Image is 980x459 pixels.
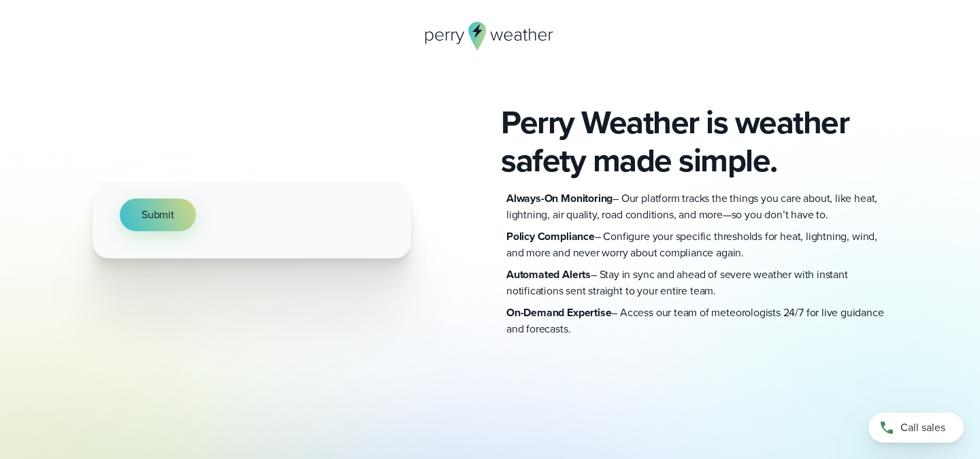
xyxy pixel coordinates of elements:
p: – Configure your specific thresholds for heat, lightning, wind, and more and never worry about co... [506,228,887,261]
p: – Access our team of meteorologists 24/7 for live guidance and forecasts. [506,305,887,337]
h2: Perry Weather is weather safety made simple. [501,103,887,180]
strong: Automated Alerts [506,267,591,282]
strong: Policy Compliance [506,228,595,244]
span: Call sales [900,420,945,436]
p: – Our platform tracks the things you care about, like heat, lightning, air quality, road conditio... [506,190,887,223]
a: Call sales [868,413,964,443]
p: – Stay in sync and ahead of severe weather with instant notifications sent straight to your entir... [506,267,887,299]
span: Submit [142,207,174,223]
strong: On-Demand Expertise [506,305,611,320]
strong: Always-On Monitoring [506,190,612,206]
button: Submit [120,199,196,231]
